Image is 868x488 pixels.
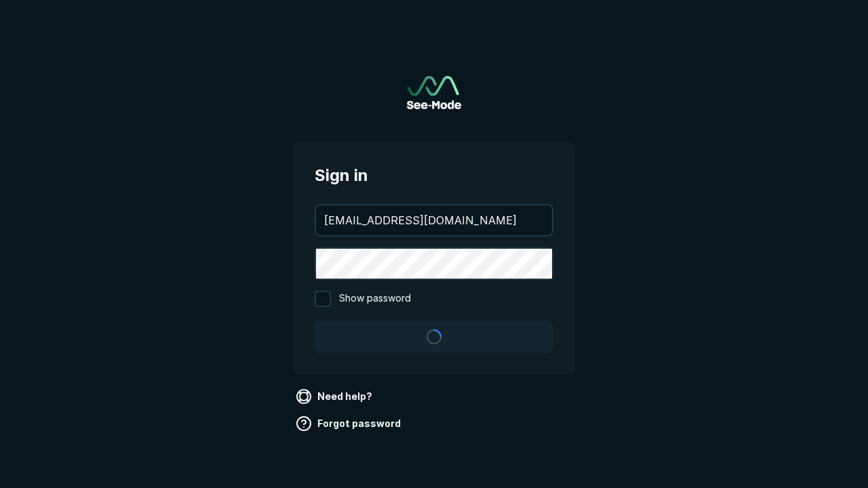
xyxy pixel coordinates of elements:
a: Go to sign in [407,76,461,109]
span: Sign in [315,163,553,188]
input: your@email.com [316,205,552,235]
img: See-Mode Logo [407,76,461,109]
a: Forgot password [293,413,406,434]
a: Need help? [293,386,378,407]
span: Show password [339,291,411,307]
